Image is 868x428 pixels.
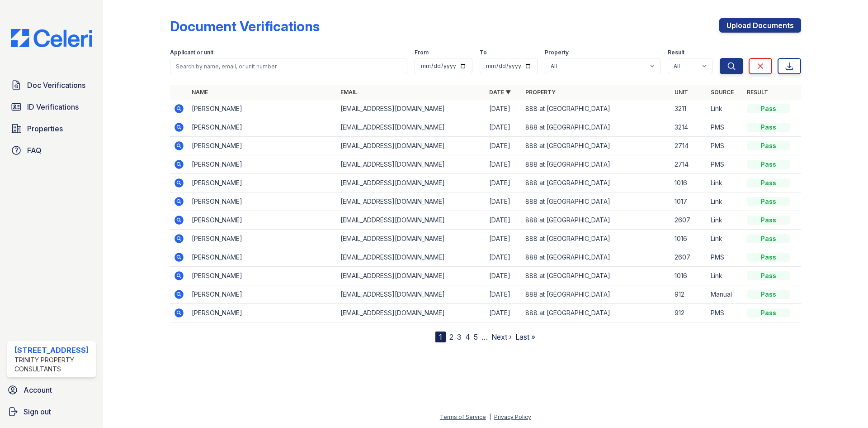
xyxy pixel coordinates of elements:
[747,104,790,113] div: Pass
[707,230,743,248] td: Link
[522,137,670,155] td: 888 at [GEOGRAPHIC_DATA]
[188,211,337,230] td: [PERSON_NAME]
[747,141,790,150] div: Pass
[27,80,85,91] span: Doc Verifications
[671,248,707,267] td: 2607
[522,211,670,230] td: 888 at [GEOGRAPHIC_DATA]
[435,332,446,342] div: 1
[671,304,707,322] td: 912
[192,89,208,96] a: Name
[489,414,491,420] div: |
[525,89,556,96] a: Property
[170,58,407,74] input: Search by name, email, or unit number
[671,155,707,174] td: 2714
[707,304,743,322] td: PMS
[170,49,213,56] label: Applicant or unit
[449,332,453,341] a: 2
[4,403,99,421] a: Sign out
[337,100,486,118] td: [EMAIL_ADDRESS][DOMAIN_NAME]
[671,267,707,285] td: 1016
[4,381,99,399] a: Account
[707,267,743,285] td: Link
[522,304,670,322] td: 888 at [GEOGRAPHIC_DATA]
[545,49,569,56] label: Property
[522,230,670,248] td: 888 at [GEOGRAPHIC_DATA]
[27,123,63,134] span: Properties
[188,155,337,174] td: [PERSON_NAME]
[486,285,522,304] td: [DATE]
[337,285,486,304] td: [EMAIL_ADDRESS][DOMAIN_NAME]
[747,197,790,206] div: Pass
[486,304,522,322] td: [DATE]
[522,285,670,304] td: 888 at [GEOGRAPHIC_DATA]
[486,248,522,267] td: [DATE]
[14,356,92,374] div: Trinity Property Consultants
[747,290,790,299] div: Pass
[440,414,486,420] a: Terms of Service
[337,248,486,267] td: [EMAIL_ADDRESS][DOMAIN_NAME]
[465,332,470,341] a: 4
[474,332,478,341] a: 5
[719,18,801,33] a: Upload Documents
[747,234,790,243] div: Pass
[486,118,522,137] td: [DATE]
[188,192,337,211] td: [PERSON_NAME]
[707,192,743,211] td: Link
[486,192,522,211] td: [DATE]
[27,101,79,112] span: ID Verifications
[188,118,337,137] td: [PERSON_NAME]
[480,49,487,56] label: To
[188,100,337,118] td: [PERSON_NAME]
[522,118,670,137] td: 888 at [GEOGRAPHIC_DATA]
[415,49,429,56] label: From
[337,230,486,248] td: [EMAIL_ADDRESS][DOMAIN_NAME]
[668,49,684,56] label: Result
[337,174,486,192] td: [EMAIL_ADDRESS][DOMAIN_NAME]
[747,271,790,280] div: Pass
[188,304,337,322] td: [PERSON_NAME]
[24,385,52,395] span: Account
[515,332,535,341] a: Last »
[747,89,768,96] a: Result
[675,89,688,96] a: Unit
[671,100,707,118] td: 3211
[170,18,320,34] div: Document Verifications
[337,155,486,174] td: [EMAIL_ADDRESS][DOMAIN_NAME]
[707,155,743,174] td: PMS
[522,248,670,267] td: 888 at [GEOGRAPHIC_DATA]
[522,100,670,118] td: 888 at [GEOGRAPHIC_DATA]
[337,192,486,211] td: [EMAIL_ADDRESS][DOMAIN_NAME]
[7,141,96,159] a: FAQ
[707,137,743,155] td: PMS
[486,174,522,192] td: [DATE]
[4,29,99,47] img: CE_Logo_Blue-a8612792a0a2168367f1c8372b55b34899dd931a85d93a1a3d3e32e68fde9ad4.png
[747,160,790,169] div: Pass
[707,285,743,304] td: Manual
[337,211,486,230] td: [EMAIL_ADDRESS][DOMAIN_NAME]
[671,137,707,155] td: 2714
[337,137,486,155] td: [EMAIL_ADDRESS][DOMAIN_NAME]
[188,137,337,155] td: [PERSON_NAME]
[486,211,522,230] td: [DATE]
[707,118,743,137] td: PMS
[747,123,790,132] div: Pass
[707,174,743,192] td: Link
[671,230,707,248] td: 1016
[747,178,790,188] div: Pass
[481,332,488,342] span: …
[522,192,670,211] td: 888 at [GEOGRAPHIC_DATA]
[711,89,734,96] a: Source
[671,192,707,211] td: 1017
[522,155,670,174] td: 888 at [GEOGRAPHIC_DATA]
[486,155,522,174] td: [DATE]
[671,174,707,192] td: 1016
[522,174,670,192] td: 888 at [GEOGRAPHIC_DATA]
[486,137,522,155] td: [DATE]
[491,332,512,341] a: Next ›
[337,267,486,285] td: [EMAIL_ADDRESS][DOMAIN_NAME]
[7,98,96,116] a: ID Verifications
[671,118,707,137] td: 3214
[27,145,42,156] span: FAQ
[671,285,707,304] td: 912
[188,248,337,267] td: [PERSON_NAME]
